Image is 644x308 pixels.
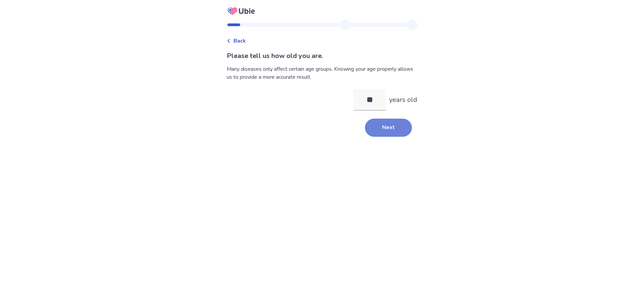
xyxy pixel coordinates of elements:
div: Many diseases only affect certain age groups. Knowing your age properly allows us to provide a mo... [227,65,417,81]
p: Please tell us how old you are. [227,51,417,61]
span: Back [233,37,246,45]
button: Next [365,119,412,137]
input: years old [354,89,386,111]
p: years old [389,95,417,105]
